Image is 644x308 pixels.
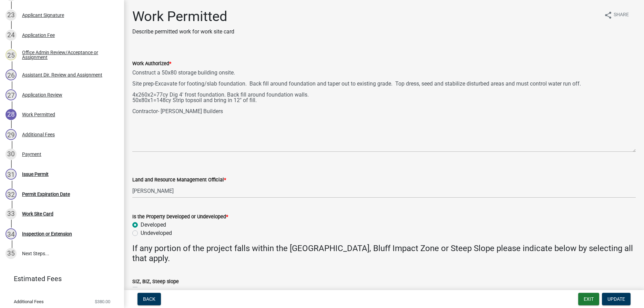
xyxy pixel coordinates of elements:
button: Back [137,293,161,305]
a: Estimated Fees [6,272,113,286]
span: Additional Fees [14,299,44,304]
span: Share [614,11,629,19]
div: Applicant Signature [22,13,64,18]
div: 28 [6,109,17,120]
label: Land and Resource Management Official [132,178,226,182]
div: 35 [6,248,17,259]
i: share [604,11,612,19]
div: Additional Fees [22,132,55,137]
span: Back [143,296,155,302]
div: Assistant Dir. Review and Assignment [22,72,102,77]
span: Update [607,296,625,302]
div: Inspection or Extension [22,231,72,236]
label: Undeveloped [141,229,172,237]
label: SIZ [141,286,149,294]
div: Work Permitted [22,112,55,117]
div: 30 [6,149,17,160]
button: shareShare [599,8,634,22]
div: 29 [6,129,17,140]
div: 27 [6,89,17,100]
h1: Work Permitted [132,8,234,25]
button: Update [602,293,631,305]
div: 34 [6,228,17,239]
div: Office Admin Review/Acceptance or Assignment [22,50,113,60]
div: Application Fee [22,33,55,38]
div: 32 [6,189,17,200]
div: Permit Expiration Date [22,192,70,197]
div: Application Review [22,92,62,97]
div: Work Site Card [22,211,53,216]
div: 24 [6,30,17,41]
span: $380.00 [95,299,110,304]
h4: If any portion of the project falls within the [GEOGRAPHIC_DATA], Bluff Impact Zone or Steep Slop... [132,244,636,264]
div: 26 [6,69,17,80]
div: Issue Permit [22,172,49,177]
label: Developed [141,221,166,229]
div: 33 [6,208,17,219]
div: 23 [6,10,17,21]
label: Work Authorized [132,61,171,66]
div: 25 [6,49,17,60]
p: Describe permitted work for work site card [132,28,234,36]
div: 31 [6,169,17,180]
label: SIZ, BIZ, Steep slope [132,279,179,284]
div: Payment [22,152,41,157]
button: Exit [578,293,599,305]
label: Is the Property Developed or Undeveloped [132,215,228,219]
